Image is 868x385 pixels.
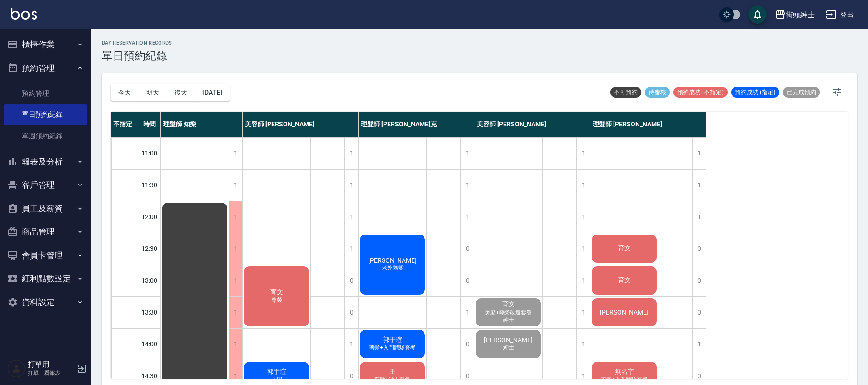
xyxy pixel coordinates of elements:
span: 剪髮+入門體驗套餐 [367,344,418,352]
span: 無名字 [613,368,636,376]
div: 1 [229,233,242,265]
div: 理髮師 [PERSON_NAME]克 [359,112,474,137]
div: 1 [692,201,706,233]
div: 1 [229,297,242,328]
div: 街頭紳士 [786,9,815,20]
div: 0 [460,329,474,360]
button: 登出 [822,6,857,23]
div: 0 [692,233,706,265]
div: 12:00 [138,201,161,233]
div: 1 [576,329,590,360]
div: 1 [576,201,590,233]
div: 1 [229,329,242,360]
a: 預約管理 [4,83,87,104]
span: 育文 [500,300,517,309]
span: 紳士 [501,316,516,324]
button: 明天 [139,84,167,101]
div: 1 [229,138,242,169]
a: 單日預約紀錄 [4,104,87,125]
div: 14:00 [138,328,161,360]
button: 後天 [167,84,195,101]
div: 0 [692,265,706,296]
span: 郭于瑄 [265,368,288,376]
p: 打單、看報表 [28,369,74,377]
div: 1 [344,329,358,360]
div: 1 [344,170,358,201]
div: 1 [229,170,242,201]
div: 1 [229,265,242,296]
span: 尊榮 [269,296,284,304]
span: 剪髮+紳士套餐 [373,376,412,384]
button: 商品管理 [4,220,87,244]
span: 入門 [269,376,284,384]
div: 美容師 [PERSON_NAME] [243,112,359,137]
div: 1 [460,170,474,201]
div: 1 [692,170,706,201]
div: 1 [344,138,358,169]
div: 1 [460,297,474,328]
span: 育文 [616,276,633,285]
span: 郭于瑄 [381,336,404,344]
div: 13:00 [138,265,161,296]
div: 1 [576,297,590,328]
div: 13:30 [138,296,161,328]
button: 櫃檯作業 [4,33,87,56]
div: 0 [344,265,358,296]
div: 12:30 [138,233,161,265]
a: 單週預約紀錄 [4,125,87,146]
span: [PERSON_NAME] [482,336,534,344]
div: 0 [692,297,706,328]
h3: 單日預約紀錄 [102,50,172,62]
span: [PERSON_NAME] [598,309,650,316]
div: 0 [344,297,358,328]
button: 會員卡管理 [4,244,87,267]
div: 1 [692,329,706,360]
h5: 打單用 [28,360,74,369]
span: 育文 [616,245,633,253]
button: 街頭紳士 [771,5,818,24]
div: 1 [576,170,590,201]
button: 資料設定 [4,290,87,314]
h2: day Reservation records [102,40,172,46]
span: 王 [388,368,398,376]
span: [PERSON_NAME] [366,257,419,264]
div: 1 [576,233,590,265]
div: 0 [460,265,474,296]
div: 11:30 [138,169,161,201]
div: 不指定 [111,112,138,137]
div: 1 [460,201,474,233]
button: 員工及薪資 [4,197,87,220]
div: 1 [229,201,242,233]
span: 剪髮+尊榮改造套餐 [483,309,534,316]
img: Logo [11,8,37,20]
div: 0 [460,233,474,265]
span: 已完成預約 [783,88,820,96]
div: 時間 [138,112,161,137]
div: 1 [692,138,706,169]
span: 預約成功 (指定) [731,88,779,96]
div: 理髮師 知樂 [161,112,243,137]
button: 今天 [111,84,139,101]
div: 11:00 [138,137,161,169]
div: 1 [460,138,474,169]
button: 預約管理 [4,56,87,80]
span: 不可預約 [610,88,641,96]
button: 客戶管理 [4,173,87,197]
div: 1 [344,201,358,233]
div: 1 [576,138,590,169]
div: 1 [576,265,590,296]
span: 紳士 [501,344,516,351]
div: 1 [344,233,358,265]
span: 剪髮+入門體驗套餐 [599,376,649,384]
button: 報表及分析 [4,150,87,174]
div: 理髮師 [PERSON_NAME] [590,112,706,137]
span: 老外捲髮 [380,264,405,272]
span: 待審核 [645,88,670,96]
button: [DATE] [195,84,229,101]
button: save [748,5,767,24]
span: 育文 [269,288,285,296]
div: 美容師 [PERSON_NAME] [474,112,590,137]
img: Person [7,360,25,378]
button: 紅利點數設定 [4,267,87,290]
span: 預約成功 (不指定) [673,88,728,96]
